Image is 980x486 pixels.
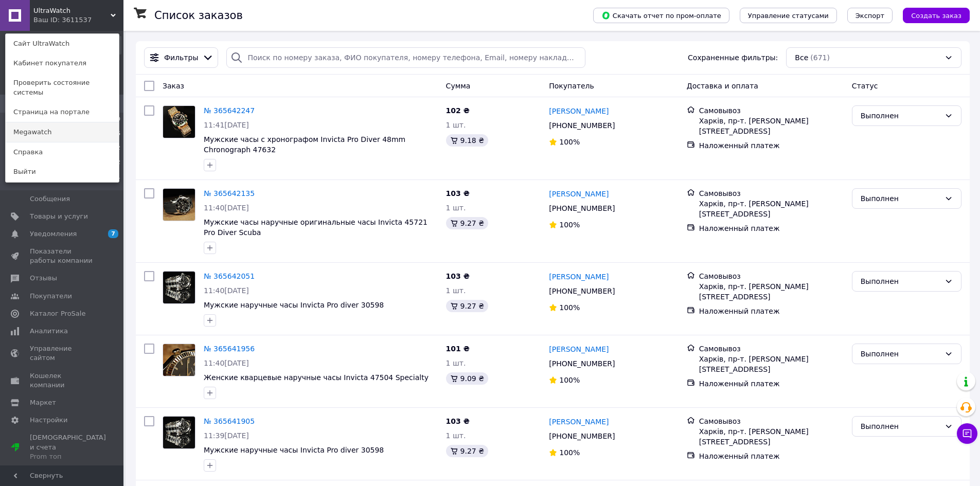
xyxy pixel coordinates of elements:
[154,9,243,22] h1: Список заказов
[6,53,119,73] a: Кабинет покупателя
[33,6,111,15] span: UltraWatch
[549,272,609,282] a: [PERSON_NAME]
[446,431,466,440] span: 1 шт.
[601,11,721,20] span: Скачать отчет по пром-оплате
[559,376,580,384] span: 100%
[446,189,470,197] span: 103 ₴
[163,344,195,376] img: Фото товару
[547,429,617,443] div: [PHONE_NUMBER]
[204,301,384,309] a: Мужские наручные часы Invicta Pro diver 30598
[740,8,837,23] button: Управление статусами
[446,286,466,295] span: 1 шт.
[446,445,488,457] div: 9.27 ₴
[30,327,68,336] span: Аналитика
[30,309,85,318] span: Каталог ProSale
[30,452,106,461] div: Prom топ
[847,8,893,23] button: Экспорт
[446,417,470,425] span: 103 ₴
[861,193,940,204] div: Выполнен
[204,189,255,197] a: № 365642135
[163,189,195,221] img: Фото товару
[204,446,384,454] a: Мужские наручные часы Invicta Pro diver 30598
[204,359,249,367] span: 11:40[DATE]
[856,12,884,20] span: Экспорт
[699,416,844,426] div: Самовывоз
[549,106,609,116] a: [PERSON_NAME]
[163,105,195,138] a: Фото товару
[446,106,470,115] span: 102 ₴
[861,348,940,359] div: Выполнен
[748,12,829,20] span: Управление статусами
[547,118,617,133] div: [PHONE_NUMBER]
[204,345,255,353] a: № 365641956
[957,423,977,444] button: Чат с покупателем
[699,116,844,136] div: Харків, пр-т. [PERSON_NAME][STREET_ADDRESS]
[204,417,255,425] a: № 365641905
[204,218,427,237] a: Мужские часы наручные оригинальные часы Invicta 45721 Pro Diver Scuba
[6,73,119,102] a: Проверить состояние системы
[893,11,970,19] a: Создать заказ
[547,284,617,298] div: [PHONE_NUMBER]
[861,421,940,432] div: Выполнен
[163,82,184,90] span: Заказ
[204,373,429,382] a: Женские кварцевые наручные часы Invicta 47504 Specialty
[163,344,195,376] a: Фото товару
[559,303,580,312] span: 100%
[30,229,77,239] span: Уведомления
[163,188,195,221] a: Фото товару
[108,229,118,238] span: 7
[163,417,195,448] img: Фото товару
[30,274,57,283] span: Отзывы
[204,286,249,295] span: 11:40[DATE]
[687,82,758,90] span: Доставка и оплата
[547,201,617,215] div: [PHONE_NUMBER]
[699,140,844,151] div: Наложенный платеж
[593,8,729,23] button: Скачать отчет по пром-оплате
[446,217,488,229] div: 9.27 ₴
[699,379,844,389] div: Наложенный платеж
[204,106,255,115] a: № 365642247
[549,417,609,427] a: [PERSON_NAME]
[6,102,119,122] a: Страница на портале
[6,162,119,182] a: Выйти
[446,121,466,129] span: 1 шт.
[446,359,466,367] span: 1 шт.
[699,344,844,354] div: Самовывоз
[699,306,844,316] div: Наложенный платеж
[699,199,844,219] div: Харків, пр-т. [PERSON_NAME][STREET_ADDRESS]
[699,188,844,199] div: Самовывоз
[30,247,95,265] span: Показатели работы компании
[204,121,249,129] span: 11:41[DATE]
[547,356,617,371] div: [PHONE_NUMBER]
[204,135,405,154] a: Мужские часы с хронографом Invicta Pro Diver 48mm Chronograph 47632
[559,448,580,457] span: 100%
[30,433,106,461] span: [DEMOGRAPHIC_DATA] и счета
[30,212,88,221] span: Товары и услуги
[33,15,77,25] div: Ваш ID: 3611537
[163,106,195,138] img: Фото товару
[549,344,609,354] a: [PERSON_NAME]
[30,416,67,425] span: Настройки
[446,272,470,280] span: 103 ₴
[30,398,56,407] span: Маркет
[699,451,844,461] div: Наложенный платеж
[163,416,195,449] a: Фото товару
[903,8,970,23] button: Создать заказ
[446,300,488,312] div: 9.27 ₴
[446,134,488,147] div: 9.18 ₴
[226,47,585,68] input: Поиск по номеру заказа, ФИО покупателя, номеру телефона, Email, номеру накладной
[810,53,830,62] span: (671)
[559,221,580,229] span: 100%
[446,82,471,90] span: Сумма
[852,82,878,90] span: Статус
[549,82,594,90] span: Покупатель
[163,271,195,304] a: Фото товару
[30,194,70,204] span: Сообщения
[861,276,940,287] div: Выполнен
[699,271,844,281] div: Самовывоз
[446,372,488,385] div: 9.09 ₴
